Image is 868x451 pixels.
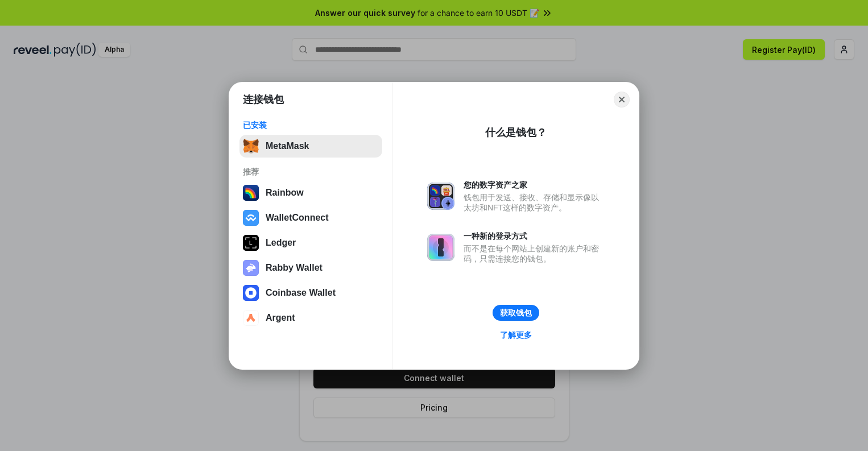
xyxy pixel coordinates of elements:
div: Coinbase Wallet [266,288,336,298]
button: 获取钱包 [493,305,539,321]
div: 您的数字资产之家 [464,180,605,190]
h1: 连接钱包 [243,93,284,106]
img: svg+xml,%3Csvg%20fill%3D%22none%22%20height%3D%2233%22%20viewBox%3D%220%200%2035%2033%22%20width%... [243,138,259,154]
div: Rabby Wallet [266,263,323,273]
button: Coinbase Wallet [239,282,382,304]
div: 已安装 [243,120,379,130]
div: 获取钱包 [500,308,532,318]
button: WalletConnect [239,206,382,229]
button: Ledger [239,231,382,254]
div: WalletConnect [266,213,329,223]
div: 什么是钱包？ [485,126,547,139]
img: svg+xml,%3Csvg%20width%3D%2228%22%20height%3D%2228%22%20viewBox%3D%220%200%2028%2028%22%20fill%3D... [243,285,259,301]
img: svg+xml,%3Csvg%20xmlns%3D%22http%3A%2F%2Fwww.w3.org%2F2000%2Fsvg%22%20width%3D%2228%22%20height%3... [243,235,259,251]
button: Argent [239,307,382,329]
img: svg+xml,%3Csvg%20xmlns%3D%22http%3A%2F%2Fwww.w3.org%2F2000%2Fsvg%22%20fill%3D%22none%22%20viewBox... [427,234,454,261]
div: 一种新的登录方式 [464,231,605,241]
img: svg+xml,%3Csvg%20xmlns%3D%22http%3A%2F%2Fwww.w3.org%2F2000%2Fsvg%22%20fill%3D%22none%22%20viewBox... [427,183,454,210]
div: Rainbow [266,188,304,198]
button: Close [614,92,630,107]
button: MetaMask [239,135,382,158]
div: 而不是在每个网站上创建新的账户和密码，只需连接您的钱包。 [464,243,605,264]
img: svg+xml,%3Csvg%20width%3D%2228%22%20height%3D%2228%22%20viewBox%3D%220%200%2028%2028%22%20fill%3D... [243,210,259,226]
button: Rainbow [239,181,382,204]
a: 了解更多 [493,328,539,342]
div: MetaMask [266,141,309,151]
div: Argent [266,313,295,323]
div: 推荐 [243,167,379,177]
img: svg+xml,%3Csvg%20width%3D%2228%22%20height%3D%2228%22%20viewBox%3D%220%200%2028%2028%22%20fill%3D... [243,310,259,326]
div: 了解更多 [500,330,532,340]
img: svg+xml,%3Csvg%20width%3D%22120%22%20height%3D%22120%22%20viewBox%3D%220%200%20120%20120%22%20fil... [243,185,259,201]
div: Ledger [266,238,296,248]
button: Rabby Wallet [239,256,382,279]
div: 钱包用于发送、接收、存储和显示像以太坊和NFT这样的数字资产。 [464,192,605,213]
img: svg+xml,%3Csvg%20xmlns%3D%22http%3A%2F%2Fwww.w3.org%2F2000%2Fsvg%22%20fill%3D%22none%22%20viewBox... [243,260,259,276]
